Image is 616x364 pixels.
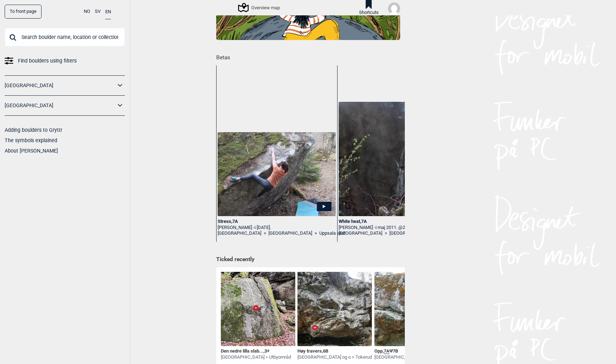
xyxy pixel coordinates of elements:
a: Find boulders using filters [5,56,125,66]
img: Hoy travers 190425 [297,272,372,346]
span: Find boulders using filters [18,56,77,66]
div: [GEOGRAPHIC_DATA] og o > Tokerud [297,354,372,360]
span: 7B [393,348,398,354]
button: EN [105,5,111,19]
span: i maj 2011. @2:06 [375,225,411,230]
div: Overview map [239,3,280,12]
img: Anna pa Stress [218,132,335,216]
div: Den nedre lilla slab... , [221,348,291,354]
img: User fallback1 [388,3,400,15]
input: Search boulder name, location or collection [5,28,125,46]
h1: Ticked recently [216,256,400,264]
a: [GEOGRAPHIC_DATA] [339,230,382,236]
img: Opp_190314 [374,272,449,346]
div: Stress , 7A [218,219,335,225]
a: [GEOGRAPHIC_DATA] [5,100,116,111]
div: [PERSON_NAME] - [339,225,456,231]
a: Adding boulders to Gryttr [5,127,62,133]
a: To front page [5,5,42,19]
a: [GEOGRAPHIC_DATA] [389,230,433,236]
a: Uppsala väst [319,230,345,236]
h1: Betas [216,49,405,62]
div: Opp , Ψ [374,348,449,354]
button: SV [95,5,101,19]
a: [GEOGRAPHIC_DATA] [268,230,312,236]
img: Den nedre lilla slabben [221,272,295,346]
span: > [385,230,387,236]
div: Høy travers , [297,348,372,354]
span: 6B [323,348,328,354]
a: The symbols explained [5,138,57,143]
img: Johan pa White heat [339,102,456,216]
span: > [315,230,317,236]
span: 7A [384,348,389,354]
div: White heat , 7A [339,219,456,225]
span: i [DATE]. [254,225,271,230]
div: [GEOGRAPHIC_DATA] > Utbyområd [221,354,291,360]
div: [GEOGRAPHIC_DATA] og o > Tokerud [374,354,449,360]
a: About [PERSON_NAME] [5,148,58,154]
div: [PERSON_NAME] - [218,225,335,231]
a: [GEOGRAPHIC_DATA] [5,80,116,91]
span: > [264,230,266,236]
a: [GEOGRAPHIC_DATA] [218,230,261,236]
button: NO [84,5,90,19]
span: 3+ [265,348,270,354]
